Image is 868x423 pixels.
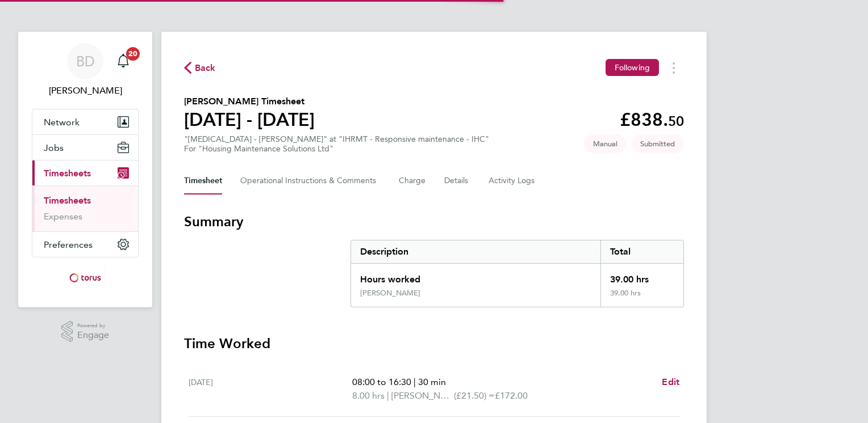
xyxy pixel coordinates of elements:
[606,59,659,76] button: Following
[44,142,64,153] span: Jobs
[399,167,426,194] button: Charge
[631,134,684,153] span: This timesheet is Submitted.
[418,377,446,387] span: 30 min
[240,167,381,194] button: Operational Instructions & Comments
[620,109,684,130] app-decimal: £838.
[189,375,352,403] div: [DATE]
[351,264,600,289] div: Hours worked
[184,134,489,154] div: "[MEDICAL_DATA] - [PERSON_NAME]" at "IHRMT - Responsive maintenance - IHC"
[600,264,683,289] div: 39.00 hrs
[18,32,152,307] nav: Main navigation
[195,61,216,75] span: Back
[77,321,109,331] span: Powered by
[352,377,411,387] span: 08:00 to 16:30
[495,390,528,401] span: £172.00
[76,54,95,69] span: BD
[44,117,80,128] span: Network
[32,160,138,185] button: Timesheets
[32,232,138,257] button: Preferences
[32,185,138,231] div: Timesheets
[444,167,470,194] button: Details
[44,168,91,179] span: Timesheets
[184,108,315,131] h1: [DATE] - [DATE]
[668,113,684,129] span: 50
[32,43,139,98] a: BD[PERSON_NAME]
[44,211,82,222] a: Expenses
[184,144,489,154] div: For "Housing Maintenance Solutions Ltd"
[663,59,684,77] button: Timesheets Menu
[44,239,93,250] span: Preferences
[112,43,135,79] a: 20
[352,390,385,401] span: 8.00 hrs
[489,167,536,194] button: Activity Logs
[61,321,110,342] a: Powered byEngage
[600,289,683,307] div: 39.00 hrs
[184,95,315,108] h2: [PERSON_NAME] Timesheet
[126,47,140,61] span: 20
[615,62,650,73] span: Following
[32,84,139,98] span: Brendan Day
[184,167,222,194] button: Timesheet
[44,195,91,206] a: Timesheets
[350,240,684,307] div: Summary
[360,289,420,298] div: [PERSON_NAME]
[184,61,216,75] button: Back
[184,335,684,353] h3: Time Worked
[600,240,683,263] div: Total
[65,269,105,287] img: torus-logo-retina.png
[351,240,600,263] div: Description
[32,269,139,287] a: Go to home page
[32,135,138,160] button: Jobs
[454,390,495,401] span: (£21.50) =
[32,109,138,134] button: Network
[184,213,684,231] h3: Summary
[662,375,679,389] a: Edit
[662,377,679,387] span: Edit
[77,331,109,340] span: Engage
[584,134,627,153] span: This timesheet was manually created.
[387,390,389,401] span: |
[391,389,454,403] span: [PERSON_NAME]
[414,377,416,387] span: |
